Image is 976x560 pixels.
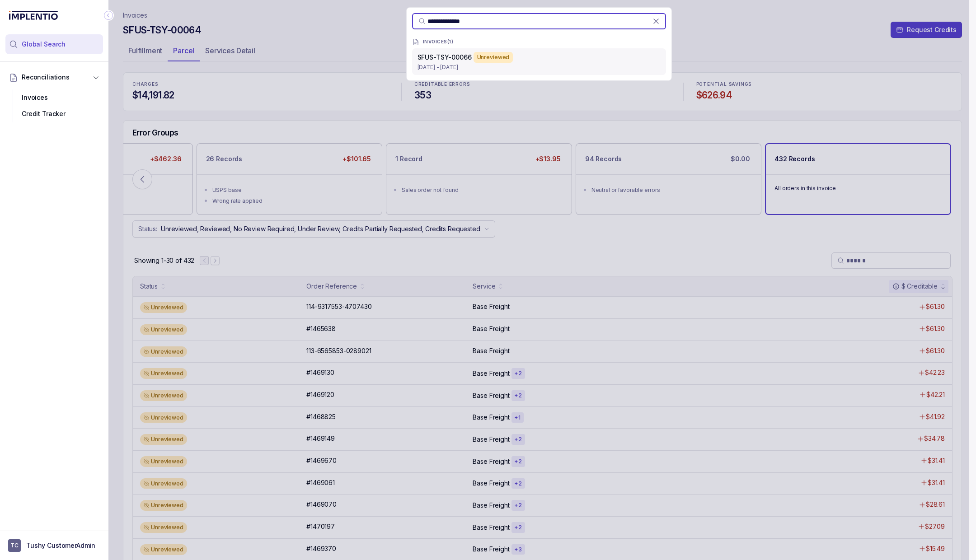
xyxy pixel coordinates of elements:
[5,88,103,124] div: Reconciliations
[13,89,96,106] div: Invoices
[22,73,70,82] span: Reconciliations
[418,53,472,61] span: SFUS-TSY-00066
[13,106,96,122] div: Credit Tracker
[418,63,661,72] p: [DATE] - [DATE]
[474,52,513,63] div: Unreviewed
[22,40,66,49] span: Global Search
[26,541,95,550] p: Tushy CustomerAdmin
[8,539,21,552] span: User initials
[423,39,454,45] p: INVOICES ( 1 )
[103,10,114,21] div: Collapse Icon
[8,539,100,552] button: User initialsTushy CustomerAdmin
[5,67,103,87] button: Reconciliations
